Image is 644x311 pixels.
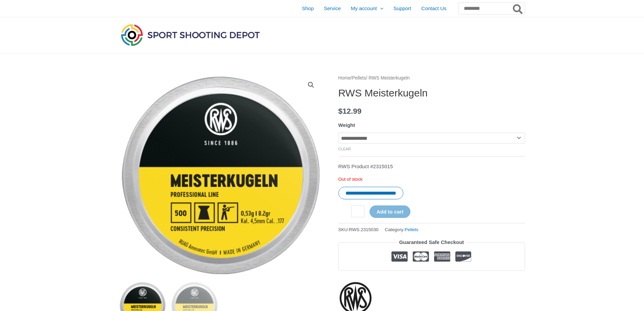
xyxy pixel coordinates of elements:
[338,147,351,151] a: Clear options
[338,87,525,99] h1: RWS Meisterkugeln
[119,22,261,47] img: Sport Shooting Depot
[338,162,525,171] p: RWS Product #2315015
[338,176,525,182] p: Out of stock
[119,74,322,277] img: RWS Meisterkugeln
[369,205,410,218] button: Add to cart
[338,122,355,128] label: Weight
[349,227,379,232] span: RWS.2315030
[338,75,351,81] a: Home
[511,3,525,14] button: Search
[352,75,366,81] a: Pellets
[305,79,317,91] a: View full-screen image gallery
[338,107,362,115] bdi: 12.99
[397,238,467,247] legend: Guaranteed Safe Checkout
[338,225,379,234] span: SKU:
[338,107,343,115] span: $
[405,227,419,232] a: Pellets
[385,225,418,234] span: Category:
[338,74,525,83] nav: Breadcrumb
[351,205,364,217] input: Product quantity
